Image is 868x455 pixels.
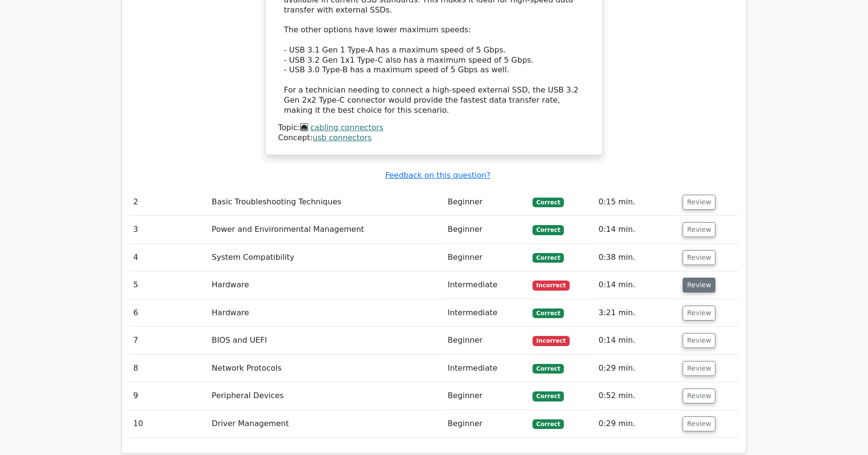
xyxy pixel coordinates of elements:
td: 3:21 min. [595,299,679,327]
button: Review [683,333,715,348]
span: Incorrect [532,336,570,346]
td: 6 [129,299,208,327]
td: Beginner [444,382,529,410]
td: Intermediate [444,355,529,382]
td: 0:29 min. [595,410,679,438]
span: Correct [532,364,564,374]
td: 5 [129,271,208,299]
td: Driver Management [208,410,444,438]
td: 0:14 min. [595,271,679,299]
a: Feedback on this question? [385,171,490,180]
a: usb connectors [313,133,372,142]
td: 4 [129,244,208,271]
button: Review [683,306,715,321]
td: Power and Environmental Management [208,216,444,243]
button: Review [683,416,715,431]
td: Hardware [208,271,444,299]
td: 0:15 min. [595,188,679,216]
td: 2 [129,188,208,216]
td: 10 [129,410,208,438]
div: Topic: [278,123,590,133]
td: 0:38 min. [595,244,679,271]
span: Correct [532,253,564,263]
button: Review [683,222,715,237]
td: Peripheral Devices [208,382,444,410]
td: BIOS and UEFI [208,327,444,354]
td: Beginner [444,327,529,354]
button: Review [683,361,715,376]
td: Network Protocols [208,355,444,382]
button: Review [683,388,715,403]
span: Incorrect [532,281,570,290]
td: 9 [129,382,208,410]
td: 0:14 min. [595,216,679,243]
td: Intermediate [444,271,529,299]
td: 0:52 min. [595,382,679,410]
td: Beginner [444,410,529,438]
div: Concept: [278,133,590,143]
button: Review [683,250,715,265]
span: Correct [532,391,564,401]
td: 8 [129,355,208,382]
td: System Compatibility [208,244,444,271]
td: Intermediate [444,299,529,327]
button: Review [683,195,715,210]
span: Correct [532,225,564,235]
td: Hardware [208,299,444,327]
td: 7 [129,327,208,354]
td: 0:29 min. [595,355,679,382]
td: 3 [129,216,208,243]
button: Review [683,278,715,293]
td: Beginner [444,244,529,271]
a: cabling connectors [310,123,384,132]
td: Beginner [444,188,529,216]
td: Basic Troubleshooting Techniques [208,188,444,216]
span: Correct [532,198,564,207]
td: 0:14 min. [595,327,679,354]
span: Correct [532,308,564,318]
td: Beginner [444,216,529,243]
span: Correct [532,419,564,429]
